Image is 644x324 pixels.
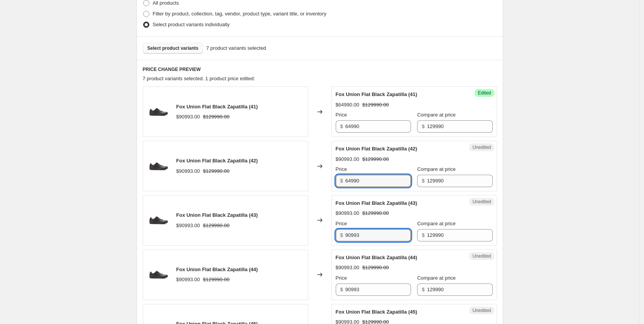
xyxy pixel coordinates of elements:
[340,287,343,292] span: $
[472,144,491,150] span: Unedited
[147,100,170,123] img: 29354001_1_80x.webp
[176,104,258,110] span: Fox Union Flat Black Zapatilla (41)
[336,275,347,281] span: Price
[417,275,456,281] span: Compare at price
[203,167,230,175] strike: $129990.00
[336,146,418,152] span: Fox Union Flat Black Zapatilla (42)
[362,101,389,109] strike: $129990.00
[336,309,418,315] span: Fox Union Flat Black Zapatilla (45)
[336,221,347,226] span: Price
[362,155,389,163] strike: $129990.00
[472,199,491,205] span: Unedited
[422,123,424,129] span: $
[362,209,389,217] strike: $129990.00
[478,90,491,96] span: Edited
[203,113,230,121] strike: $129990.00
[340,232,343,238] span: $
[472,307,491,314] span: Unedited
[336,166,347,172] span: Price
[340,178,343,184] span: $
[336,91,418,97] span: Fox Union Flat Black Zapatilla (41)
[340,123,343,129] span: $
[336,255,418,260] span: Fox Union Flat Black Zapatilla (44)
[153,11,326,17] span: Filter by product, collection, tag, vendor, product type, variant title, or inventory
[336,101,359,109] div: $64990.00
[362,264,389,272] strike: $129990.00
[176,212,258,218] span: Fox Union Flat Black Zapatilla (43)
[153,22,230,27] span: Select product variants individually
[336,264,359,272] div: $90993.00
[176,158,258,164] span: Fox Union Flat Black Zapatilla (42)
[147,155,170,178] img: 29354001_1_80x.webp
[422,232,424,238] span: $
[147,263,170,286] img: 29354001_1_80x.webp
[203,276,230,283] strike: $129990.00
[147,209,170,232] img: 29354001_1_80x.webp
[417,166,456,172] span: Compare at price
[206,44,266,52] span: 7 product variants selected
[422,178,424,184] span: $
[336,200,418,206] span: Fox Union Flat Black Zapatilla (43)
[143,43,203,54] button: Select product variants
[147,45,199,51] span: Select product variants
[143,76,255,81] span: 7 product variants selected. 1 product price edited:
[143,66,497,73] h6: PRICE CHANGE PREVIEW
[472,253,491,259] span: Unedited
[336,112,347,118] span: Price
[176,113,200,121] div: $90993.00
[417,112,456,118] span: Compare at price
[176,167,200,175] div: $90993.00
[336,155,359,163] div: $90993.00
[176,276,200,283] div: $90993.00
[417,221,456,226] span: Compare at price
[336,209,359,217] div: $90993.00
[176,222,200,229] div: $90993.00
[203,222,230,229] strike: $129990.00
[422,287,424,292] span: $
[176,267,258,272] span: Fox Union Flat Black Zapatilla (44)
